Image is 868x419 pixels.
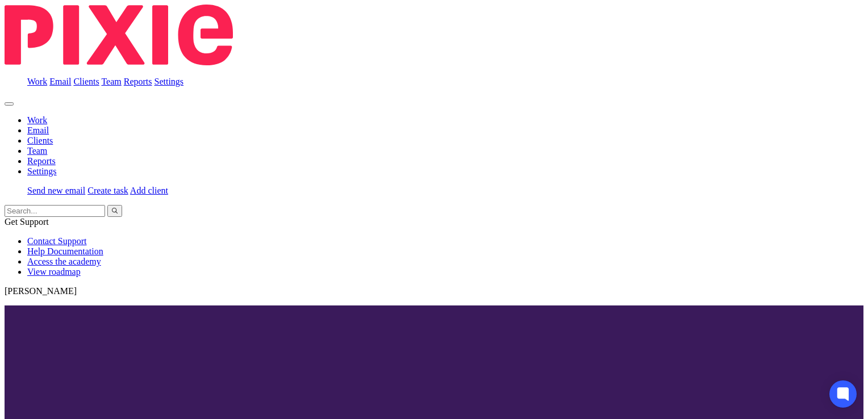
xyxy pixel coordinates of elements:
[27,136,53,145] a: Clients
[27,125,49,135] a: Email
[27,77,47,86] a: Work
[5,217,49,227] span: Get Support
[5,5,233,65] img: Pixie
[27,257,101,266] a: Access the academy
[27,166,57,176] a: Settings
[27,186,85,195] a: Send new email
[73,77,99,86] a: Clients
[124,77,152,86] a: Reports
[27,156,56,166] a: Reports
[49,77,71,86] a: Email
[130,186,168,195] a: Add client
[87,186,128,195] a: Create task
[5,286,863,296] p: [PERSON_NAME]
[27,146,47,156] a: Team
[107,205,122,217] button: Search
[27,246,103,256] a: Help Documentation
[155,77,184,86] a: Settings
[27,115,47,125] a: Work
[101,77,121,86] a: Team
[27,267,81,276] a: View roadmap
[27,236,86,246] a: Contact Support
[5,205,105,217] input: Search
